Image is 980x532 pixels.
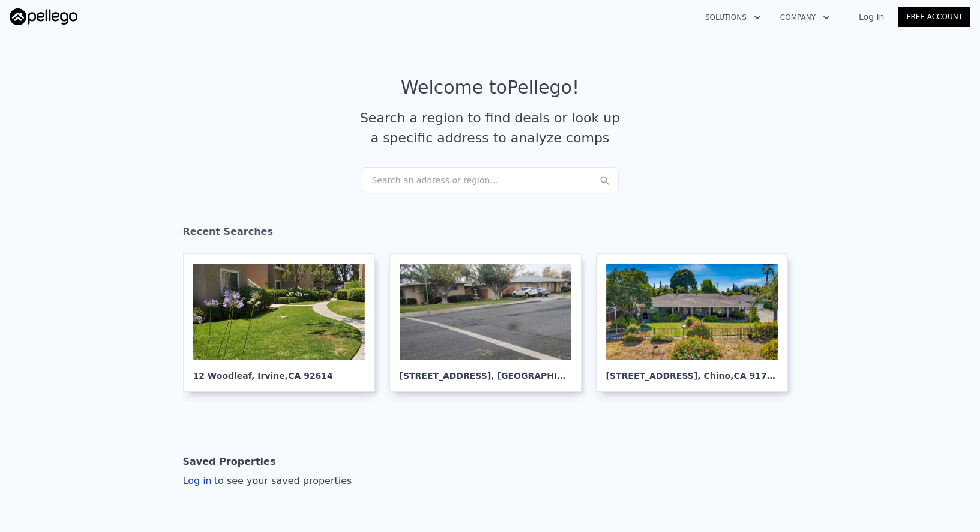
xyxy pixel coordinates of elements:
div: [STREET_ADDRESS] , Chino [606,360,778,382]
a: Free Account [898,7,970,27]
div: Welcome to Pellego ! [401,77,579,98]
div: Saved Properties [183,450,276,474]
a: [STREET_ADDRESS], [GEOGRAPHIC_DATA] [389,253,591,392]
a: 12 Woodleaf, Irvine,CA 92614 [183,253,385,392]
span: to see your saved properties [212,475,352,486]
button: Solutions [696,7,771,28]
div: 12 Woodleaf , Irvine [193,360,365,382]
button: Company [771,7,840,28]
div: Log in [183,474,352,488]
span: , CA 91710 [730,371,778,381]
a: [STREET_ADDRESS], Chino,CA 91710 [596,253,798,392]
img: Pellego [10,8,77,25]
div: [STREET_ADDRESS] , [GEOGRAPHIC_DATA] [400,360,571,382]
div: Search a region to find deals or look up a specific address to analyze comps [356,108,625,148]
a: Log In [844,11,898,23]
span: , CA 92614 [285,371,333,381]
div: Search an address or region... [362,167,619,193]
div: Recent Searches [183,215,798,253]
